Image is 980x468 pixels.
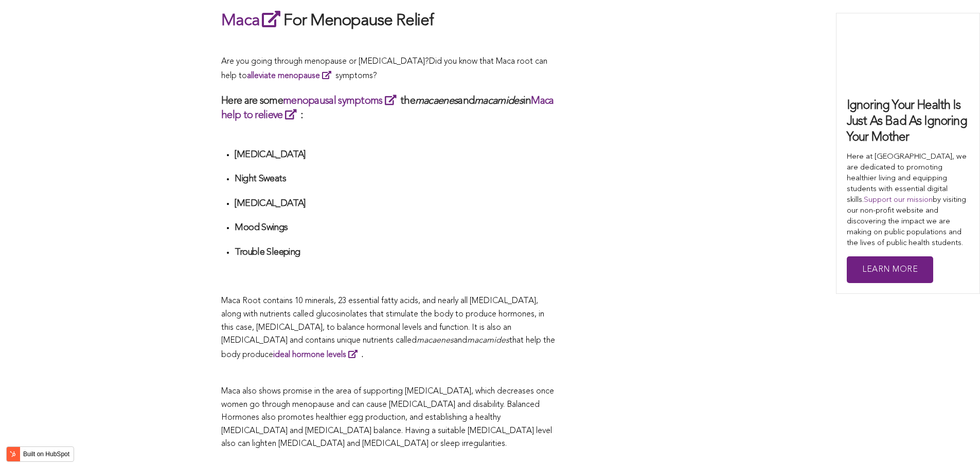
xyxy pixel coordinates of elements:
h4: [MEDICAL_DATA] [235,149,556,161]
span: that help the body produce [221,336,555,359]
h3: Here are some the and in : [221,93,556,122]
em: macamides [474,96,523,106]
span: Maca also shows promise in the area of supporting [MEDICAL_DATA], which decreases once women go t... [221,387,554,448]
a: Maca help to relieve [221,96,554,121]
iframe: Chat Widget [929,419,980,468]
a: Maca [221,13,283,29]
h2: For Menopause Relief [221,9,556,32]
h4: Mood Swings [235,222,556,234]
span: and [454,336,467,345]
em: macaenes [415,96,458,106]
a: menopausal symptoms [283,96,400,106]
label: Built on HubSpot [19,447,74,461]
h4: Night Sweats [235,173,556,185]
span: macaenes [417,336,454,345]
button: Built on HubSpot [6,446,74,462]
span: macamides [467,336,509,345]
a: alleviate menopause [247,72,335,80]
a: ideal hormone levels [273,351,362,359]
span: Maca Root contains 10 minerals, 23 essential fatty acids, and nearly all [MEDICAL_DATA], along wi... [221,297,544,345]
img: HubSpot sprocket logo [7,448,19,460]
h4: Trouble Sleeping [235,247,556,258]
h4: [MEDICAL_DATA] [235,198,556,210]
span: Are you going through menopause or [MEDICAL_DATA]? [221,58,429,66]
strong: . [273,351,363,359]
a: Learn More [847,256,933,284]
